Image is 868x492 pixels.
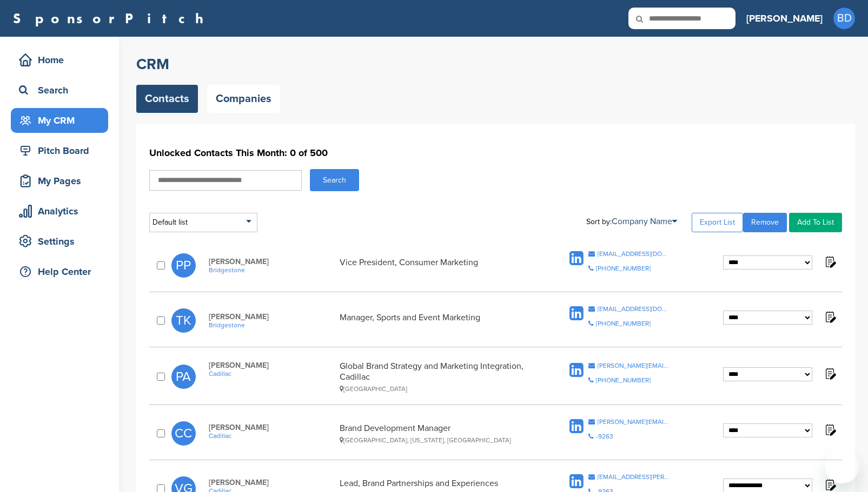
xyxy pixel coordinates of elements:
a: [PERSON_NAME] [746,6,823,30]
img: Notes [823,423,837,436]
div: [GEOGRAPHIC_DATA] [340,385,536,393]
a: Contacts [136,85,198,113]
div: Home [16,50,108,70]
span: [PERSON_NAME] [209,478,334,487]
img: Notes [823,310,837,323]
a: Pitch Board [11,138,108,163]
div: [PERSON_NAME][EMAIL_ADDRESS][PERSON_NAME][DOMAIN_NAME] [598,419,670,425]
a: Settings [11,229,108,254]
span: [PERSON_NAME] [209,423,334,432]
div: Search [16,80,108,100]
span: TK [171,308,196,333]
h2: CRM [136,55,855,74]
div: Vice President, Consumer Marketing [340,257,536,274]
div: -9263 [596,433,613,440]
div: Help Center [16,262,108,281]
div: [PHONE_NUMBER] [596,265,651,272]
iframe: Button to launch messaging window [825,449,859,483]
a: Companies [207,85,280,113]
div: Settings [16,232,108,251]
span: PP [171,253,196,278]
span: [PERSON_NAME] [209,257,334,266]
a: Home [11,48,108,72]
div: My Pages [16,171,108,191]
span: BD [833,8,855,29]
div: [PHONE_NUMBER] [596,377,651,383]
h1: Unlocked Contacts This Month: 0 of 500 [149,143,842,163]
div: [EMAIL_ADDRESS][PERSON_NAME][DOMAIN_NAME] [598,474,670,480]
button: Search [310,169,359,191]
img: Notes [823,367,837,380]
a: Remove [743,213,787,232]
div: Default list [149,213,257,232]
div: [PHONE_NUMBER] [596,320,651,327]
div: Sort by: [586,217,677,226]
div: Manager, Sports and Event Marketing [340,312,536,329]
a: Company Name [612,216,677,227]
a: My CRM [11,108,108,133]
div: Brand Development Manager [340,423,536,444]
a: Analytics [11,199,108,224]
a: Export List [692,213,743,232]
span: [PERSON_NAME] [209,312,334,321]
img: Notes [823,478,837,491]
div: Global Brand Strategy and Marketing Integration, Cadillac [340,361,536,393]
div: Analytics [16,201,108,221]
a: SponsorPitch [13,11,210,25]
a: Add To List [789,213,842,232]
h3: [PERSON_NAME] [746,11,823,26]
a: Help Center [11,259,108,284]
span: CC [171,421,196,446]
div: [GEOGRAPHIC_DATA], [US_STATE], [GEOGRAPHIC_DATA] [340,436,536,444]
span: PA [171,365,196,389]
div: Pitch Board [16,141,108,160]
div: [PERSON_NAME][EMAIL_ADDRESS][PERSON_NAME][DOMAIN_NAME] [598,362,670,369]
span: [PERSON_NAME] [209,361,334,370]
a: Search [11,78,108,103]
div: My CRM [16,111,108,130]
a: Cadillac [209,370,334,378]
a: Bridgestone [209,266,334,274]
img: Notes [823,255,837,268]
a: Bridgestone [209,321,334,329]
div: [EMAIL_ADDRESS][DOMAIN_NAME] [598,306,670,312]
div: [EMAIL_ADDRESS][DOMAIN_NAME] [598,251,670,257]
a: Cadillac [209,432,334,440]
a: My Pages [11,169,108,193]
